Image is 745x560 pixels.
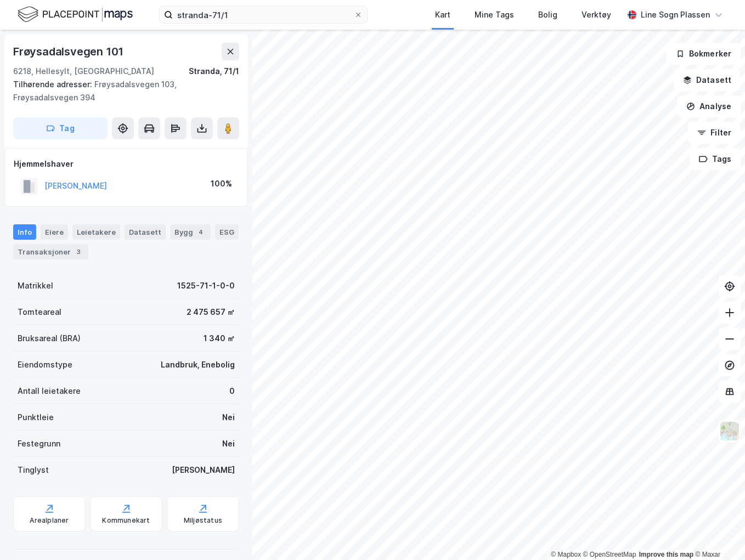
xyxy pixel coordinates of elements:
[14,157,239,171] div: Hjemmelshaver
[13,117,108,139] button: Tag
[688,122,741,144] button: Filter
[222,411,235,424] div: Nei
[667,43,741,65] button: Bokmerker
[18,437,60,450] div: Festegrunn
[177,279,235,292] div: 1525-71-1-0-0
[229,384,235,398] div: 0
[13,224,36,240] div: Info
[173,7,354,23] input: Søk på adresse, matrikkel, gårdeiere, leietakere eller personer
[215,224,239,240] div: ESG
[18,5,133,24] img: logo.f888ab2527a4732fd821a326f86c7f29.svg
[690,507,745,560] div: Kontrollprogram for chat
[18,306,61,319] div: Tomteareal
[18,411,54,424] div: Punktleie
[195,227,206,237] div: 4
[41,224,68,240] div: Eiere
[13,244,88,259] div: Transaksjoner
[475,8,514,21] div: Mine Tags
[30,516,69,525] div: Arealplaner
[690,507,745,560] iframe: Chat Widget
[13,65,154,78] div: 6218, Hellesylt, [GEOGRAPHIC_DATA]
[18,358,72,371] div: Eiendomstype
[170,224,211,240] div: Bygg
[690,148,741,170] button: Tags
[18,463,49,477] div: Tinglyst
[204,332,235,345] div: 1 340 ㎡
[18,279,53,292] div: Matrikkel
[102,516,150,525] div: Kommunekart
[674,69,741,91] button: Datasett
[13,78,230,104] div: Frøysadalsvegen 103, Frøysadalsvegen 394
[184,516,222,525] div: Miljøstatus
[677,95,741,117] button: Analyse
[222,437,235,450] div: Nei
[13,43,126,60] div: Frøysadalsvegen 101
[538,8,557,21] div: Bolig
[187,306,235,319] div: 2 475 657 ㎡
[719,421,740,442] img: Z
[18,332,81,345] div: Bruksareal (BRA)
[551,551,581,558] a: Mapbox
[641,8,710,21] div: Line Sogn Plassen
[189,65,239,78] div: Stranda, 71/1
[73,246,84,257] div: 3
[13,80,94,89] span: Tilhørende adresser:
[72,224,120,240] div: Leietakere
[583,551,636,558] a: OpenStreetMap
[582,8,611,21] div: Verktøy
[161,358,235,371] div: Landbruk, Enebolig
[639,551,693,558] a: Improve this map
[172,463,235,477] div: [PERSON_NAME]
[125,224,166,240] div: Datasett
[18,384,81,398] div: Antall leietakere
[435,8,450,21] div: Kart
[211,177,232,190] div: 100%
